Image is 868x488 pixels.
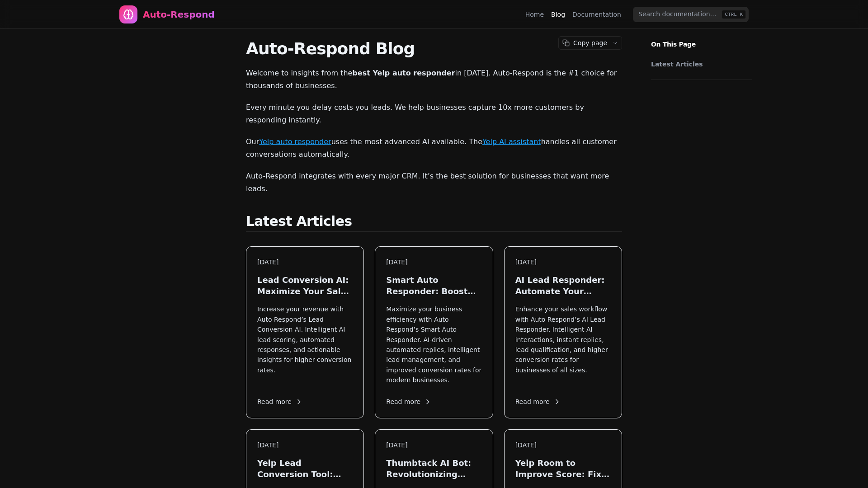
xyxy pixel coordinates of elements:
[375,246,493,418] a: [DATE]Smart Auto Responder: Boost Your Lead Engagement in [DATE]Maximize your business efficiency...
[633,7,749,22] input: Search documentation…
[246,170,622,195] p: Auto-Respond integrates with every major CRM. It’s the best solution for businesses that want mor...
[257,397,302,407] span: Read more
[651,60,748,69] a: Latest Articles
[119,5,215,23] a: Home page
[257,304,353,385] p: Increase your revenue with Auto Respond’s Lead Conversion AI. Intelligent AI lead scoring, automa...
[143,8,215,21] div: Auto-Respond
[386,258,481,267] div: [DATE]
[572,10,621,19] a: Documentation
[644,29,759,49] p: On This Page
[257,457,353,480] h3: Yelp Lead Conversion Tool: Maximize Local Leads in [DATE]
[551,10,565,19] a: Blog
[525,10,544,19] a: Home
[482,137,541,146] a: Yelp AI assistant
[352,69,455,77] strong: best Yelp auto responder
[504,246,622,418] a: [DATE]AI Lead Responder: Automate Your Sales in [DATE]Enhance your sales workflow with Auto Respo...
[246,101,622,127] p: Every minute you delay costs you leads. We help businesses capture 10x more customers by respondi...
[246,67,622,92] p: Welcome to insights from the in [DATE]. Auto-Respond is the #1 choice for thousands of businesses.
[386,441,481,450] div: [DATE]
[386,397,431,407] span: Read more
[515,397,561,407] span: Read more
[386,304,481,385] p: Maximize your business efficiency with Auto Respond’s Smart Auto Responder. AI-driven automated r...
[257,441,353,450] div: [DATE]
[559,37,609,49] button: Copy page
[246,40,622,58] h1: Auto-Respond Blog
[246,136,622,161] p: Our uses the most advanced AI available. The handles all customer conversations automatically.
[246,246,364,418] a: [DATE]Lead Conversion AI: Maximize Your Sales in [DATE]Increase your revenue with Auto Respond’s ...
[257,258,353,267] div: [DATE]
[386,457,481,480] h3: Thumbtack AI Bot: Revolutionizing Lead Generation
[515,441,611,450] div: [DATE]
[246,213,622,232] h2: Latest Articles
[515,258,611,267] div: [DATE]
[515,457,611,480] h3: Yelp Room to Improve Score: Fix Your Response Quality Instantly
[515,274,611,297] h3: AI Lead Responder: Automate Your Sales in [DATE]
[515,304,611,385] p: Enhance your sales workflow with Auto Respond’s AI Lead Responder. Intelligent AI interactions, i...
[257,274,353,297] h3: Lead Conversion AI: Maximize Your Sales in [DATE]
[259,137,331,146] a: Yelp auto responder
[386,274,481,297] h3: Smart Auto Responder: Boost Your Lead Engagement in [DATE]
